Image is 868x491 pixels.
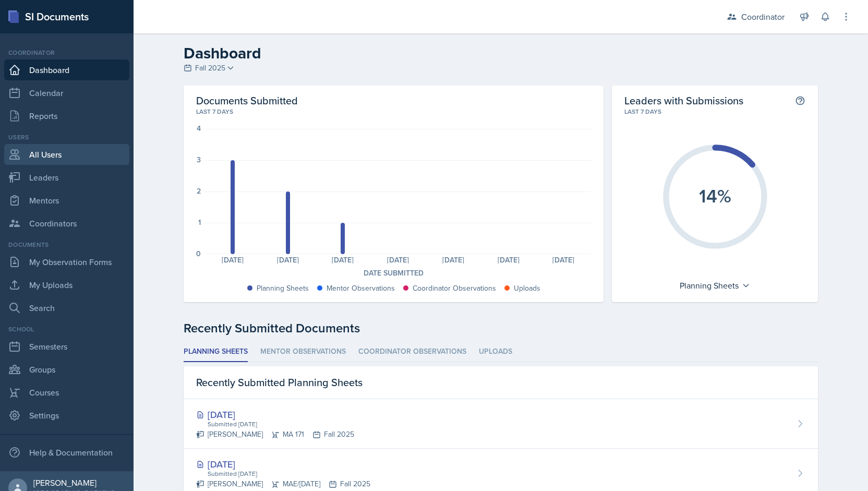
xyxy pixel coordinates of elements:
li: Uploads [479,342,512,362]
a: All Users [4,144,129,165]
div: 1 [198,219,201,226]
div: Mentor Observations [327,283,395,294]
div: Planning Sheets [257,283,309,294]
div: [DATE] [260,256,316,264]
a: My Uploads [4,274,129,295]
a: Calendar [4,82,129,103]
div: Uploads [514,283,540,294]
span: Fall 2025 [195,63,225,74]
a: Semesters [4,336,129,357]
div: Coordinator Observations [413,283,496,294]
div: 2 [197,187,201,195]
a: Search [4,297,129,318]
h2: Leaders with Submissions [624,94,743,107]
div: Submitted [DATE] [207,420,354,429]
a: Courses [4,382,129,403]
div: Planning Sheets [674,277,755,294]
a: [DATE] Submitted [DATE] [PERSON_NAME]MA 171Fall 2025 [184,399,818,449]
a: Mentors [4,190,129,211]
div: Date Submitted [196,268,591,279]
div: 4 [197,125,201,132]
a: Coordinators [4,213,129,234]
li: Planning Sheets [184,342,248,362]
div: Submitted [DATE] [207,469,370,478]
div: Coordinator [741,10,785,23]
div: [DATE] [205,256,260,264]
text: 14% [699,182,731,209]
li: Coordinator Observations [358,342,466,362]
a: Leaders [4,167,129,188]
div: 3 [197,156,201,163]
a: Dashboard [4,59,129,80]
a: Settings [4,405,129,426]
div: Coordinator [4,48,129,57]
div: [DATE] [196,408,354,422]
div: Last 7 days [196,107,591,116]
div: Recently Submitted Documents [184,319,818,338]
div: Last 7 days [624,107,805,116]
div: [DATE] [536,256,592,264]
div: School [4,325,129,334]
div: Help & Documentation [4,442,129,463]
a: My Observation Forms [4,252,129,272]
a: Reports [4,105,129,126]
div: [DATE] [196,457,370,471]
div: Recently Submitted Planning Sheets [184,366,818,399]
div: [DATE] [370,256,426,264]
div: [PERSON_NAME] [33,477,125,488]
div: Documents [4,240,129,249]
a: Groups [4,359,129,380]
div: [DATE] [426,256,481,264]
div: Users [4,133,129,142]
div: [PERSON_NAME] MAE/[DATE] Fall 2025 [196,478,370,489]
h2: Documents Submitted [196,94,591,107]
li: Mentor Observations [260,342,346,362]
div: [DATE] [316,256,371,264]
div: [DATE] [481,256,536,264]
h2: Dashboard [184,44,818,63]
div: [PERSON_NAME] MA 171 Fall 2025 [196,429,354,440]
div: 0 [196,250,201,257]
